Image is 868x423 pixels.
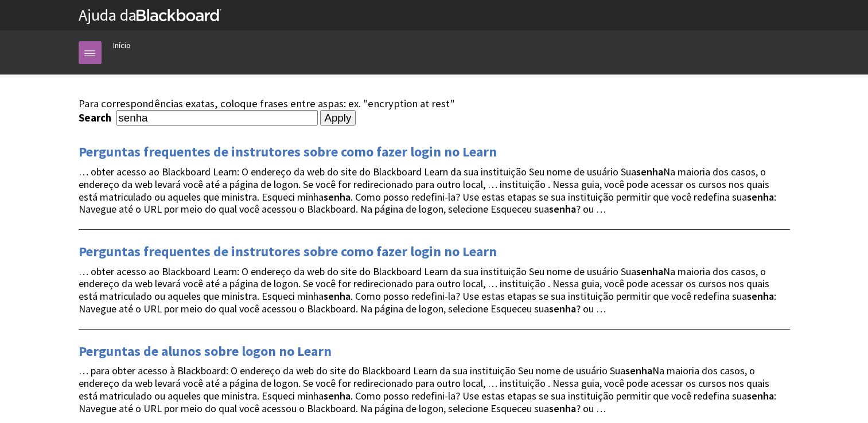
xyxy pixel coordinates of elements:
a: Início [113,38,131,53]
strong: senha [636,265,663,278]
strong: senha [625,364,652,377]
strong: senha [636,165,663,178]
a: Perguntas de alunos sobre logon no Learn [79,342,332,361]
div: Para correspondências exatas, coloque frases entre aspas: ex. "encryption at rest" [79,97,790,110]
strong: senha [549,202,576,216]
a: Perguntas frequentes de instrutores sobre como fazer login no Learn [79,242,497,261]
span: … obter acesso ao Blackboard Learn: O endereço da web do site do Blackboard Learn da sua institui... [79,265,776,315]
strong: senha [324,389,351,402]
strong: senha [324,190,351,203]
strong: Blackboard [137,9,221,21]
strong: senha [549,402,576,415]
label: Search [79,111,114,124]
span: … para obter acesso à Blackboard: O endereço da web do site do Blackboard Learn da sua instituiçã... [79,364,776,414]
a: Perguntas frequentes de instrutores sobre como fazer login no Learn [79,143,497,161]
strong: senha [324,289,351,303]
strong: senha [747,190,774,203]
a: Ajuda daBlackboard [79,5,221,25]
strong: senha [747,289,774,303]
input: Apply [320,110,356,126]
strong: senha [549,302,576,315]
span: … obter acesso ao Blackboard Learn: O endereço da web do site do Blackboard Learn da sua institui... [79,165,776,216]
strong: senha [747,389,774,402]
